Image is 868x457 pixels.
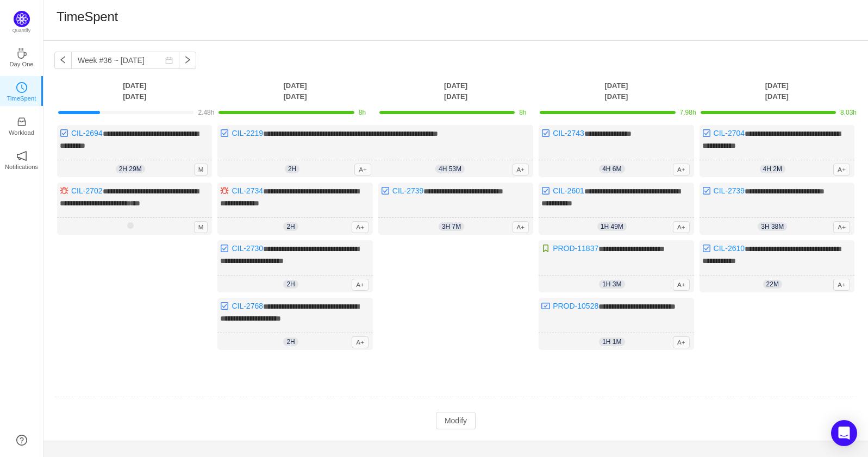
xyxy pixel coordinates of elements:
p: Workload [9,128,34,137]
a: PROD-10528 [553,302,598,310]
a: CIL-2768 [232,302,263,310]
span: 1h 49m [597,222,627,231]
img: 10318 [60,129,68,137]
img: 10318 [702,244,711,253]
a: CIL-2702 [71,186,103,195]
div: Open Intercom Messenger [831,420,857,446]
i: icon: inbox [16,116,27,127]
span: M [194,164,208,176]
span: 2h [283,222,298,231]
p: Notifications [5,162,38,172]
span: 3h 38m [758,222,787,231]
img: 10318 [541,129,550,137]
span: A+ [673,164,690,176]
span: M [194,221,208,233]
th: [DATE] [DATE] [54,80,215,102]
img: 10318 [702,129,711,137]
button: Modify [436,412,476,429]
span: 2h 29m [116,165,145,173]
span: 3h 7m [439,222,464,231]
span: A+ [513,221,529,233]
span: 8h [519,109,526,116]
a: icon: inboxWorkload [16,120,27,130]
span: 2h [283,337,298,346]
a: CIL-2610 [714,244,745,253]
span: A+ [513,164,529,176]
a: CIL-2694 [71,129,103,137]
a: icon: clock-circleTimeSpent [16,85,27,96]
img: 10315 [541,244,550,253]
a: PROD-11837 [553,244,598,253]
a: icon: coffeeDay One [16,51,27,62]
i: icon: notification [16,151,27,161]
a: CIL-2601 [553,186,584,195]
span: 2h [285,165,299,173]
th: [DATE] [DATE] [536,80,696,102]
span: A+ [352,221,369,233]
img: 10300 [541,302,550,310]
img: 10318 [220,129,229,137]
input: Select a week [71,52,179,69]
span: 2.48h [198,109,214,116]
span: A+ [673,221,690,233]
a: CIL-2730 [232,244,263,253]
img: 10318 [220,244,229,253]
span: 4h 53m [435,165,465,173]
span: A+ [673,336,690,348]
p: Day One [9,59,33,69]
a: CIL-2734 [232,186,263,195]
span: A+ [352,279,369,291]
i: icon: clock-circle [16,82,27,93]
a: CIL-2739 [392,186,424,195]
a: icon: notificationNotifications [16,154,27,165]
span: 8.03h [840,109,857,116]
i: icon: calendar [165,57,173,64]
span: 7.98h [680,109,696,116]
span: 22m [763,280,782,289]
span: 2h [283,280,298,289]
a: CIL-2743 [553,129,584,137]
span: 1h 1m [599,337,625,346]
button: icon: left [54,52,72,69]
th: [DATE] [DATE] [697,80,857,102]
th: [DATE] [DATE] [215,80,375,102]
button: icon: right [179,52,196,69]
a: CIL-2739 [714,186,745,195]
a: icon: question-circle [16,435,27,446]
img: 10318 [220,302,229,310]
img: 10318 [541,186,550,195]
img: 10318 [381,186,390,195]
h1: TimeSpent [57,9,118,25]
span: A+ [833,164,850,176]
span: A+ [354,164,371,176]
img: 10303 [220,186,229,195]
span: 4h 2m [760,165,785,173]
span: 4h 6m [599,165,625,173]
img: 10303 [60,186,68,195]
span: A+ [673,279,690,291]
p: Quantify [13,27,31,35]
img: 10318 [702,186,711,195]
span: 1h 3m [599,280,625,289]
a: CIL-2704 [714,129,745,137]
span: 8h [359,109,366,116]
th: [DATE] [DATE] [376,80,536,102]
a: CIL-2219 [232,129,263,137]
p: TimeSpent [7,93,36,103]
span: A+ [352,336,369,348]
span: A+ [833,221,850,233]
span: A+ [833,279,850,291]
i: icon: coffee [16,48,27,59]
img: Quantify [14,11,30,27]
